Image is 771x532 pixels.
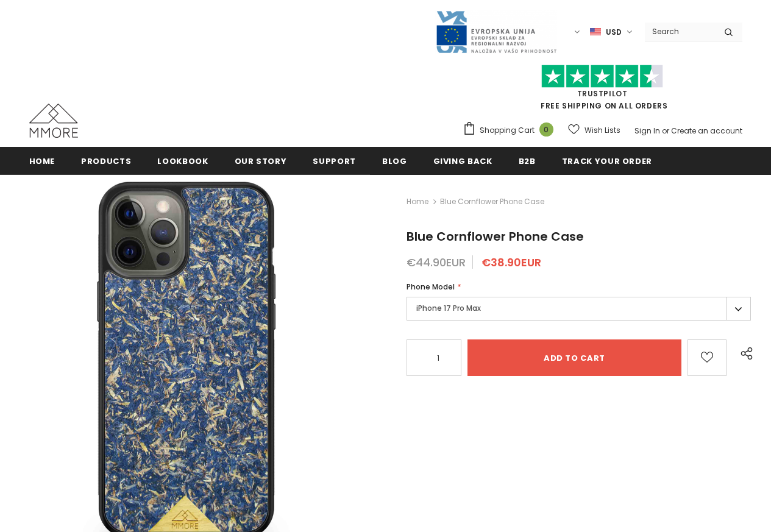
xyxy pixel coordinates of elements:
a: B2B [519,147,536,174]
span: Giving back [433,155,492,167]
span: 0 [539,122,553,137]
span: €44.90EUR [407,255,466,270]
img: Javni Razpis [435,10,557,54]
a: Giving back [433,147,492,174]
a: Home [407,194,428,209]
a: Products [81,147,131,174]
a: Lookbook [157,147,208,174]
span: Wish Lists [584,124,620,137]
span: USD [606,26,622,38]
span: Products [81,155,131,167]
span: Lookbook [157,155,208,167]
span: B2B [519,155,536,167]
a: Home [29,147,55,174]
input: Add to cart [467,339,681,376]
span: Blue Cornflower Phone Case [440,194,544,209]
img: Trust Pilot Stars [541,65,663,88]
a: Create an account [671,126,742,136]
span: or [662,126,669,136]
a: Our Story [235,147,287,174]
a: support [313,147,356,174]
span: FREE SHIPPING ON ALL ORDERS [463,70,742,111]
a: Sign In [634,126,660,136]
label: iPhone 17 Pro Max [407,297,751,321]
span: Our Story [235,155,287,167]
span: Blog [382,155,407,167]
a: Trustpilot [577,88,628,99]
span: support [313,155,356,167]
span: Shopping Cart [480,124,535,137]
img: USD [590,27,601,37]
input: Search Site [645,23,715,40]
a: Javni Razpis [435,26,557,37]
span: Blue Cornflower Phone Case [407,228,584,245]
a: Blog [382,147,407,174]
a: Track your order [562,147,652,174]
span: Home [29,155,55,167]
img: MMORE Cases [29,104,78,138]
span: Phone Model [407,282,455,292]
span: Track your order [562,155,652,167]
span: €38.90EUR [481,255,541,270]
a: Shopping Cart 0 [463,121,560,140]
a: Wish Lists [568,119,620,141]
